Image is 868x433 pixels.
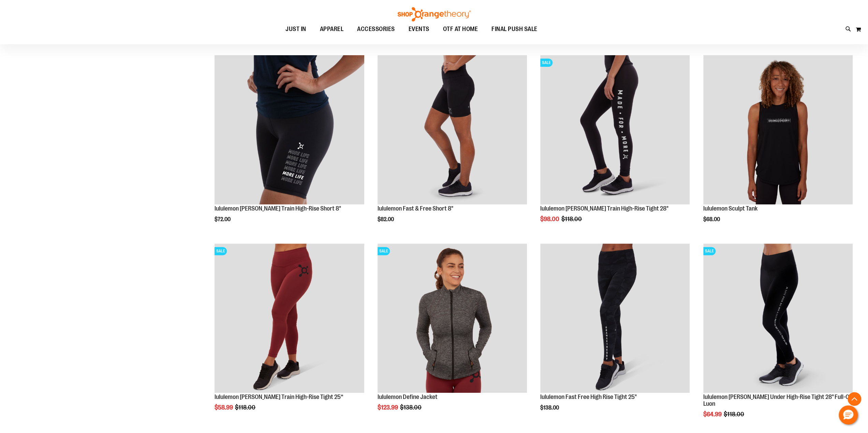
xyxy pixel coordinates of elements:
span: $118.00 [724,411,745,418]
a: Product image for lululemon Fast & Free Short 8" [378,55,527,205]
a: lululemon Fast & Free Short 8" [378,205,453,212]
span: JUST IN [285,21,306,37]
span: $118.00 [561,216,583,222]
span: $118.00 [235,404,256,411]
span: $64.99 [703,411,723,418]
img: product image for 1529891 [378,244,527,393]
a: OTF AT HOME [436,21,485,37]
span: $72.00 [215,216,232,222]
a: FINAL PUSH SALE [485,21,544,37]
span: $68.00 [703,216,721,222]
img: Product image for lululemon Wunder Under High-Rise Tight 28" Full-On Luon [703,244,853,393]
img: Product image for lululemon Fast Free High Rise Tight 25" [540,244,690,393]
span: APPAREL [320,21,344,37]
a: lululemon [PERSON_NAME] Train High-Rise Tight 28" [540,205,668,212]
a: Product image for lululemon Wunder Train High-Rise Short 8" [215,55,364,205]
div: product [211,240,367,428]
span: $138.00 [540,405,560,411]
img: Product image for lululemon Wunder Train High-Rise Tight 28" [540,55,690,204]
a: lululemon [PERSON_NAME] Under High-Rise Tight 28" Full-On Luon [703,393,852,407]
span: OTF AT HOME [443,21,478,37]
img: Product image for lululemon Wunder Train High-Rise Short 8" [215,55,364,204]
a: ACCESSORIES [350,21,402,37]
a: product image for 1529891SALE [378,244,527,394]
button: Hello, have a question? Let’s chat. [839,405,858,424]
span: $82.00 [378,216,395,222]
span: $123.99 [378,404,399,411]
span: EVENTS [409,21,429,37]
a: JUST IN [279,21,313,37]
img: Product image for lululemon Wunder Train High-Rise Tight 25” [215,244,364,393]
button: Back To Top [848,392,861,406]
div: product [374,240,530,428]
div: product [211,52,367,240]
a: APPAREL [313,21,351,37]
div: product [374,52,530,240]
a: lululemon [PERSON_NAME] Train High-Rise Tight 25” [215,393,343,400]
span: SALE [378,247,390,255]
div: product [537,240,693,428]
a: Product image for lululemon Wunder Train High-Rise Tight 28"SALE [540,55,690,205]
img: Shop Orangetheory [397,7,472,21]
span: SALE [215,247,227,255]
span: ACCESSORIES [357,21,395,37]
a: lululemon Fast Free High Rise Tight 25" [540,393,637,400]
span: $58.99 [215,404,234,411]
div: product [537,52,693,240]
a: Product image for lululemon Wunder Under High-Rise Tight 28" Full-On LuonSALE [703,244,853,394]
a: Product image for lululemon Wunder Train High-Rise Tight 25”SALE [215,244,364,394]
a: lululemon Sculpt Tank [703,205,757,212]
img: Product image for lululemon Fast & Free Short 8" [378,55,527,204]
span: SALE [540,59,553,67]
span: $98.00 [540,216,560,222]
span: FINAL PUSH SALE [491,21,538,37]
a: lululemon Define Jacket [378,393,438,400]
span: $138.00 [400,404,423,411]
a: lululemon [PERSON_NAME] Train High-Rise Short 8" [215,205,341,212]
a: Product image for lululemon Sculpt Tank [703,55,853,205]
div: product [700,52,856,240]
img: Product image for lululemon Sculpt Tank [703,55,853,204]
span: SALE [703,247,716,255]
a: Product image for lululemon Fast Free High Rise Tight 25" [540,244,690,394]
a: EVENTS [402,21,436,37]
